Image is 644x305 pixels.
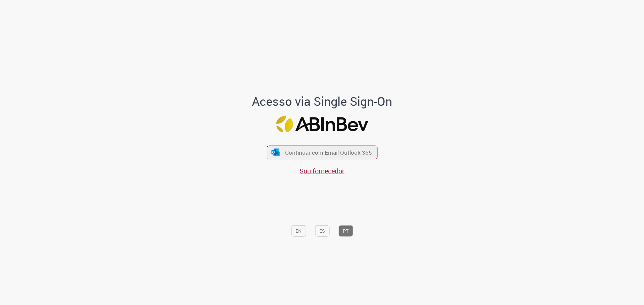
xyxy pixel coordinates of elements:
button: PT [338,225,353,236]
button: ícone Azure/Microsoft 360 Continuar com Email Outlook 365 [267,145,377,159]
button: EN [291,225,306,236]
img: ícone Azure/Microsoft 360 [271,149,280,156]
span: Continuar com Email Outlook 365 [285,149,372,156]
button: ES [315,225,329,236]
h1: Acesso via Single Sign-On [229,95,415,108]
a: Sou fornecedor [300,166,344,175]
img: Logo ABInBev [276,116,368,132]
